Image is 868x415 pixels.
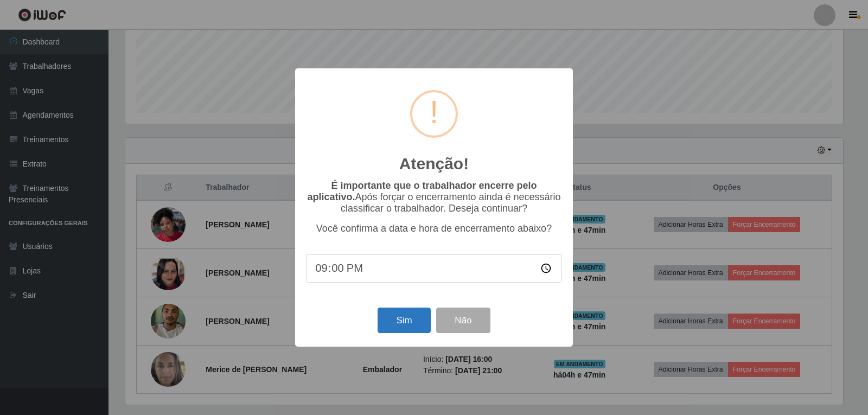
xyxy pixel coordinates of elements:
[307,180,537,202] b: É importante que o trabalhador encerre pelo aplicativo.
[436,308,490,333] button: Não
[378,308,430,333] button: Sim
[306,180,562,214] p: Após forçar o encerramento ainda é necessário classificar o trabalhador. Deseja continuar?
[306,223,562,234] p: Você confirma a data e hora de encerramento abaixo?
[399,154,469,174] h2: Atenção!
